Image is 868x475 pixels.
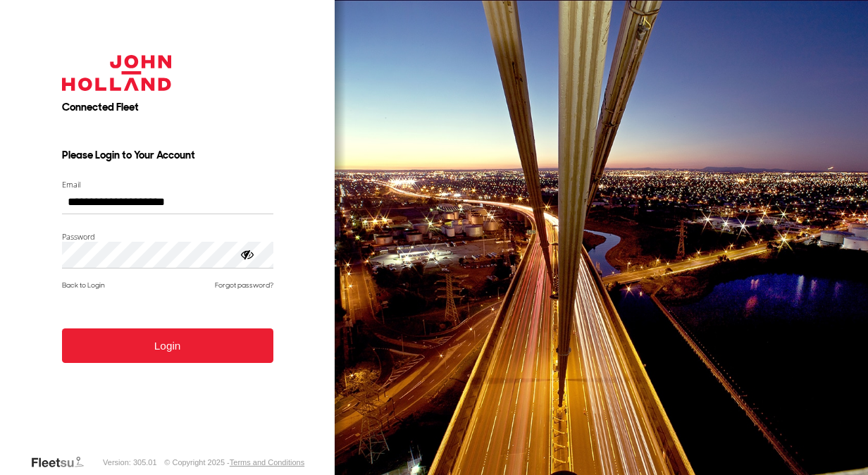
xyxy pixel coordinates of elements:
[62,179,273,190] label: Email
[62,100,273,114] h2: Connected Fleet
[230,458,304,467] a: Terms and Conditions
[62,148,273,162] h3: Please Login to Your Account
[62,55,172,91] img: John Holland
[164,458,304,467] div: © Copyright 2025 -
[62,280,105,290] a: Back to Login
[215,280,273,290] a: Forgot password?
[30,455,95,469] a: Visit our Website
[62,231,273,242] label: Password
[62,328,273,363] button: Login
[103,458,156,467] div: Version: 305.01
